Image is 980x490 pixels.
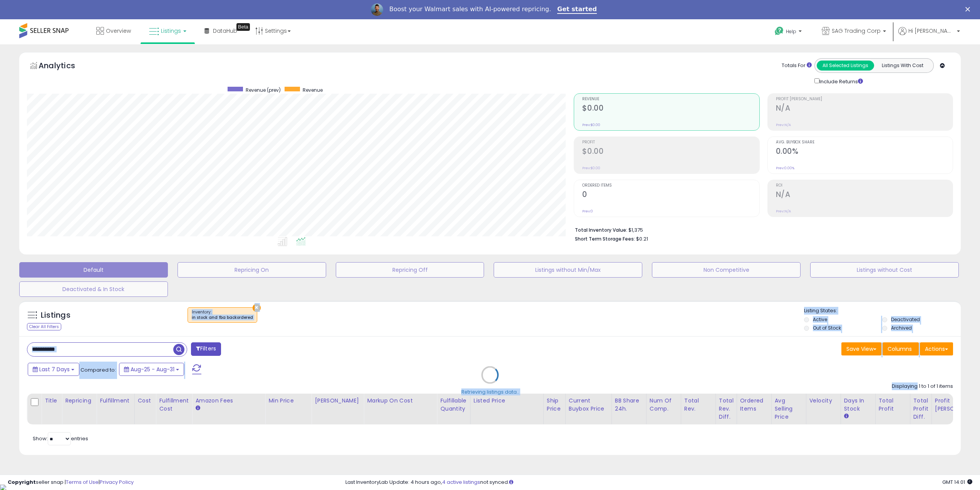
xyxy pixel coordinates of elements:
[575,236,635,242] b: Short Term Storage Fees:
[575,225,947,234] li: $1,375
[39,60,90,73] h5: Analytics
[345,479,972,486] div: Last InventoryLab Update: 4 hours ago, not synced.
[776,147,953,157] h2: 0.00%
[965,7,973,12] div: Close
[250,19,297,42] a: Settings
[8,479,134,486] div: seller snap | |
[178,262,326,278] button: Repricing On
[582,123,600,127] small: Prev: $0.00
[776,104,953,114] h2: N/A
[143,19,192,42] a: Listings
[582,147,759,157] h2: $0.00
[874,61,931,71] button: Listings With Cost
[582,140,759,145] span: Profit
[776,209,791,214] small: Prev: N/A
[582,104,759,114] h2: $0.00
[898,27,960,44] a: Hi [PERSON_NAME]
[582,166,600,170] small: Prev: $0.00
[942,478,972,486] span: 2025-09-8 14:01 GMT
[636,235,648,242] span: $0.21
[782,62,812,69] div: Totals For
[336,262,484,278] button: Repricing Off
[776,123,791,127] small: Prev: N/A
[816,19,892,44] a: SAG Trading Corp
[161,27,181,35] span: Listings
[371,3,383,16] img: Profile image for Adrian
[582,184,759,188] span: Ordered Items
[19,262,168,278] button: Default
[582,209,593,214] small: Prev: 0
[246,87,281,93] span: Revenue (prev)
[582,190,759,200] h2: 0
[776,97,953,101] span: Profit [PERSON_NAME]
[769,20,809,44] a: Help
[809,77,872,86] div: Include Returns
[776,190,953,200] h2: N/A
[442,478,480,486] a: 4 active listings
[774,26,784,36] i: Get Help
[8,478,36,486] strong: Copyright
[19,281,168,297] button: Deactivated & In Stock
[776,140,953,145] span: Avg. Buybox Share
[786,28,796,35] span: Help
[303,87,323,93] span: Revenue
[776,166,794,170] small: Prev: 0.00%
[582,97,759,101] span: Revenue
[908,27,955,35] span: Hi [PERSON_NAME]
[817,61,874,71] button: All Selected Listings
[236,23,250,31] div: Tooltip anchor
[810,262,959,278] button: Listings without Cost
[776,184,953,188] span: ROI
[213,27,237,35] span: DataHub
[494,262,642,278] button: Listings without Min/Max
[389,5,551,13] div: Boost your Walmart sales with AI-powered repricing.
[575,227,627,233] b: Total Inventory Value:
[461,388,519,395] div: Retrieving listings data..
[100,478,134,486] a: Privacy Policy
[832,27,881,35] span: SAG Trading Corp
[90,19,137,42] a: Overview
[557,5,597,14] a: Get started
[106,27,131,35] span: Overview
[66,478,99,486] a: Terms of Use
[199,19,243,42] a: DataHub
[652,262,801,278] button: Non Competitive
